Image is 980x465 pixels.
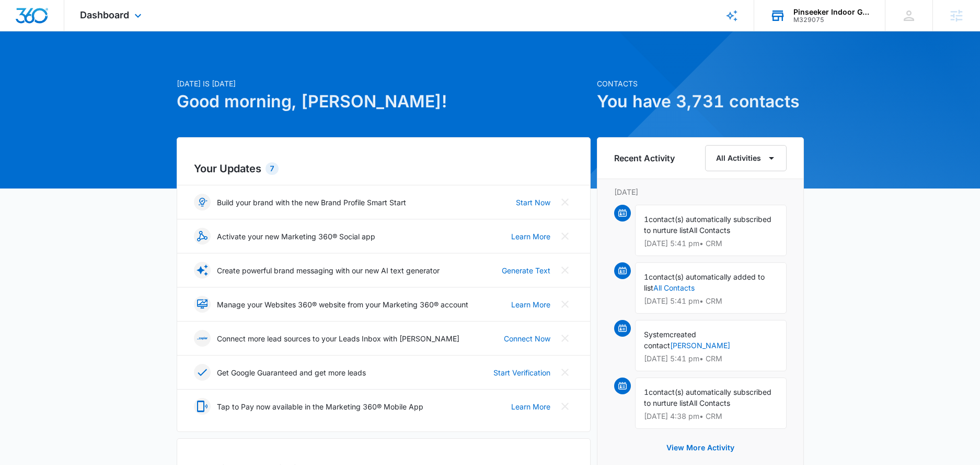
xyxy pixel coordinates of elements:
p: [DATE] 5:41 pm • CRM [644,355,778,362]
img: logo_orange.svg [17,17,25,25]
h1: You have 3,731 contacts [597,89,804,114]
button: View More Activity [656,435,745,460]
p: Get Google Guaranteed and get more leads [217,367,366,378]
span: contact(s) automatically added to list [644,272,765,292]
a: Learn More [511,401,550,412]
span: 1 [644,215,649,224]
a: Generate Text [502,265,550,276]
p: [DATE] is [DATE] [177,78,591,89]
a: Start Verification [493,367,550,378]
p: Build your brand with the new Brand Profile Smart Start [217,197,406,208]
button: Close [557,194,573,211]
span: All Contacts [689,398,730,407]
h2: Your Updates [194,161,573,176]
button: All Activities [705,145,787,171]
a: [PERSON_NAME] [670,341,730,350]
a: All Contacts [653,283,695,292]
span: contact(s) automatically subscribed to nurture list [644,387,771,407]
h1: Good morning, [PERSON_NAME]! [177,89,591,114]
button: Close [557,296,573,313]
p: Create powerful brand messaging with our new AI text generator [217,265,440,276]
button: Close [557,228,573,245]
p: Contacts [597,78,804,89]
div: Keywords by Traffic [116,62,176,69]
img: tab_domain_overview_orange.svg [28,61,37,69]
a: Learn More [511,299,550,310]
p: [DATE] [614,186,787,197]
p: Tap to Pay now available in the Marketing 360® Mobile App [217,401,423,412]
p: [DATE] 5:41 pm • CRM [644,297,778,305]
button: Close [557,262,573,279]
p: Activate your new Marketing 360® Social app [217,231,375,242]
span: 1 [644,387,649,396]
p: Connect more lead sources to your Leads Inbox with [PERSON_NAME] [217,333,459,344]
p: [DATE] 4:38 pm • CRM [644,413,778,420]
span: System [644,330,670,339]
button: Close [557,330,573,347]
img: website_grey.svg [17,27,25,36]
div: Domain: [DOMAIN_NAME] [27,27,115,36]
span: contact(s) automatically subscribed to nurture list [644,215,771,235]
span: created contact [644,330,696,350]
a: Connect Now [504,333,550,344]
a: Start Now [516,197,550,208]
span: Dashboard [80,9,129,20]
p: Manage your Websites 360® website from your Marketing 360® account [217,299,468,310]
button: Close [557,364,573,381]
div: Domain Overview [40,62,94,69]
img: tab_keywords_by_traffic_grey.svg [104,61,112,69]
span: 1 [644,272,649,281]
p: [DATE] 5:41 pm • CRM [644,240,778,247]
a: Learn More [511,231,550,242]
div: v 4.0.25 [29,17,51,25]
h6: Recent Activity [614,152,675,164]
div: account id [793,16,870,24]
button: Close [557,398,573,415]
div: account name [793,8,870,16]
div: 7 [266,162,279,175]
span: All Contacts [689,226,730,235]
